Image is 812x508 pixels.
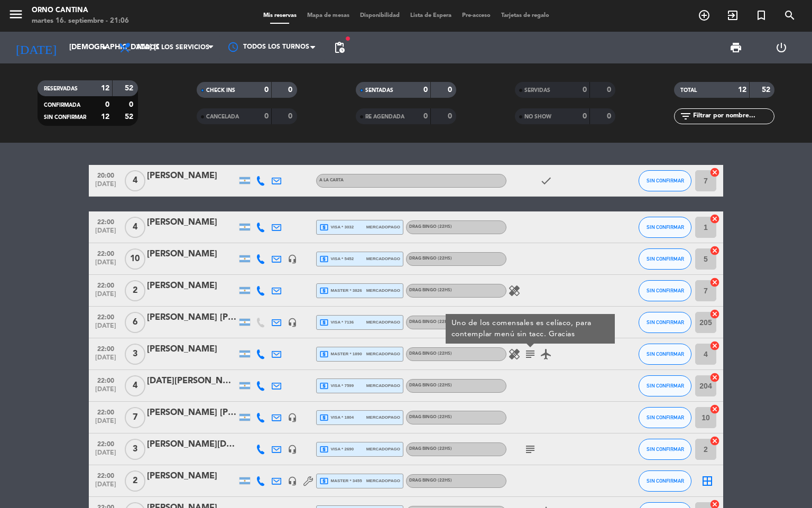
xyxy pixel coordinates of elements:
[44,86,78,91] span: RESERVADAS
[409,256,452,261] span: DRAG BINGO (22Hs)
[125,407,145,428] span: 7
[692,110,774,122] input: Filtrar por nombre...
[448,86,454,94] strong: 0
[319,349,329,359] i: local_atm
[319,223,329,232] i: local_atm
[319,349,362,359] span: master * 1890
[366,224,400,230] span: mercadopago
[319,318,354,327] span: visa * 7136
[726,9,739,22] i: exit_to_app
[258,13,302,19] span: Mis reservas
[125,217,145,238] span: 4
[647,224,684,230] span: SIN CONFIRMAR
[147,438,237,451] div: [PERSON_NAME][DATE]
[319,476,362,486] span: master * 3455
[288,476,297,486] i: headset_mic
[147,279,237,293] div: [PERSON_NAME]
[147,216,237,229] div: [PERSON_NAME]
[44,103,80,108] span: CONFIRMADA
[457,13,496,19] span: Pre-acceso
[93,374,119,386] span: 22:00
[147,406,237,420] div: [PERSON_NAME] [PERSON_NAME]
[93,181,119,193] span: [DATE]
[101,85,109,92] strong: 12
[647,256,684,262] span: SIN CONFIRMAR
[583,86,587,94] strong: 0
[783,9,796,22] i: search
[125,170,145,191] span: 4
[639,217,691,238] button: SIN CONFIRMAR
[759,32,804,63] div: LOG OUT
[319,381,354,391] span: visa * 7599
[147,311,237,325] div: [PERSON_NAME] [PERSON_NAME]
[288,86,294,94] strong: 0
[93,418,119,430] span: [DATE]
[366,382,400,389] span: mercadopago
[709,214,720,224] i: cancel
[647,446,684,452] span: SIN CONFIRMAR
[647,383,684,389] span: SIN CONFIRMAR
[319,254,329,264] i: local_atm
[93,481,119,493] span: [DATE]
[125,344,145,365] span: 3
[366,255,400,262] span: mercadopago
[206,114,239,119] span: CANCELADA
[730,41,742,54] span: print
[302,13,355,19] span: Mapa de mesas
[93,247,119,259] span: 22:00
[647,288,684,293] span: SIN CONFIRMAR
[288,318,297,327] i: headset_mic
[366,477,400,484] span: mercadopago
[8,36,64,59] i: [DATE]
[32,16,129,26] div: martes 16. septiembre - 21:06
[93,405,119,418] span: 22:00
[93,449,119,461] span: [DATE]
[423,86,428,94] strong: 0
[101,113,109,121] strong: 12
[524,114,551,119] span: NO SHOW
[136,44,209,51] span: Todos los servicios
[93,354,119,366] span: [DATE]
[125,85,135,92] strong: 52
[8,6,24,22] i: menu
[409,478,452,483] span: DRAG BINGO (22Hs)
[366,319,400,326] span: mercadopago
[762,86,772,94] strong: 52
[409,383,452,387] span: DRAG BINGO (22Hs)
[319,445,354,454] span: visa * 2690
[147,343,237,356] div: [PERSON_NAME]
[738,86,746,94] strong: 12
[451,318,610,340] div: Uno de los comensales es celíaco, para contemplar menú sin tacc. Gracias
[93,259,119,271] span: [DATE]
[319,286,362,295] span: master * 3826
[93,215,119,227] span: 22:00
[540,348,552,361] i: airplanemode_active
[639,439,691,460] button: SIN CONFIRMAR
[409,352,452,356] span: DRAG BINGO (22Hs)
[647,319,684,325] span: SIN CONFIRMAR
[319,476,329,486] i: local_atm
[125,113,135,121] strong: 52
[125,375,145,396] span: 4
[607,113,613,120] strong: 0
[709,309,720,319] i: cancel
[125,248,145,270] span: 10
[366,350,400,357] span: mercadopago
[508,284,521,297] i: healing
[423,113,428,120] strong: 0
[524,443,537,456] i: subject
[44,115,86,120] span: SIN CONFIRMAR
[405,13,457,19] span: Lista de Espera
[288,445,297,454] i: headset_mic
[647,478,684,484] span: SIN CONFIRMAR
[319,318,329,327] i: local_atm
[709,245,720,256] i: cancel
[639,407,691,428] button: SIN CONFIRMAR
[409,415,452,419] span: DRAG BINGO (22Hs)
[366,414,400,421] span: mercadopago
[93,342,119,354] span: 22:00
[607,86,613,94] strong: 0
[93,437,119,449] span: 22:00
[639,344,691,365] button: SIN CONFIRMAR
[639,312,691,333] button: SIN CONFIRMAR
